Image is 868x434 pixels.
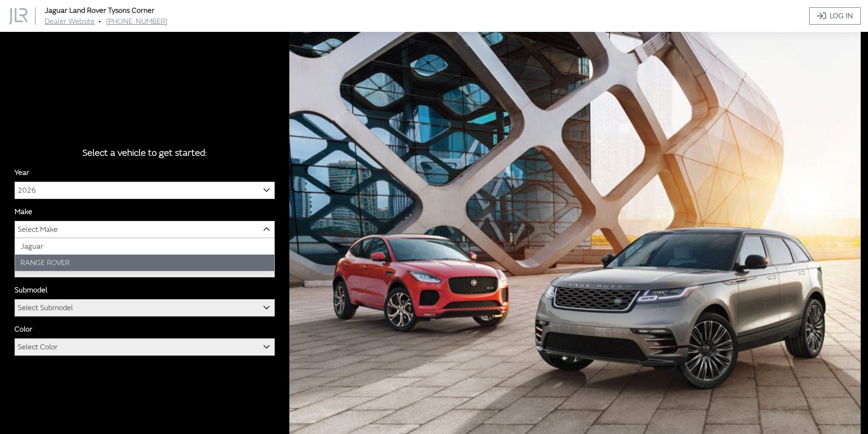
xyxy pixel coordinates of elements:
a: Log In [809,7,861,25]
span: Select Color [15,338,275,356]
span: Select Submodel [15,299,275,317]
span: Select Make [15,221,275,238]
label: Submodel [15,285,47,296]
img: Dashboard [9,8,28,25]
span: • [98,17,101,26]
span: Select Make [15,221,274,238]
div: Select a vehicle to get started: [15,146,275,160]
span: Select Color [15,339,274,355]
span: Select Color [18,339,58,355]
label: Make [15,206,32,217]
a: Jaguar Land Rover Tysons Corner logo [9,7,43,24]
span: 2026 [15,182,275,199]
li: Jaguar [15,238,274,255]
label: Color [15,324,32,335]
span: Select Submodel [15,300,274,316]
label: Year [15,167,29,178]
span: Select Submodel [18,300,73,316]
span: Select Make [18,221,58,238]
a: [PHONE_NUMBER] [106,17,168,26]
a: Jaguar Land Rover Tysons Corner [45,6,154,15]
li: RANGE ROVER [15,255,274,271]
a: Dealer Website [45,17,95,26]
span: Log In [830,10,853,21]
span: 2026 [15,182,274,199]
